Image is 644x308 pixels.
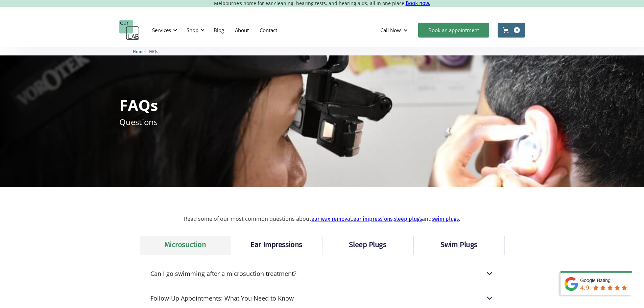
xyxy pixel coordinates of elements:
div: Follow-Up Appointments: What You Need to Know [150,294,494,303]
a: ear wax removal [311,216,352,222]
div: Can I go swimming after a microsuction treatment? [150,269,494,278]
div: Microsuction [164,239,206,250]
a: swim plugs [432,216,459,222]
div: 0 [514,27,520,33]
a: Blog [208,20,230,40]
div: Shop [183,20,207,40]
a: About [230,20,254,40]
a: sleep plugs [394,216,422,222]
p: Questions [119,116,158,128]
div: Sleep Plugs [349,239,386,250]
li: 〉 [133,48,149,55]
span: Home [133,49,145,54]
div: Services [152,27,171,33]
div: Follow-Up Appointments: What You Need to Know [150,295,294,302]
div: Ear Impressions [251,239,302,250]
a: Book an appointment [418,23,489,38]
div: Call Now [375,20,415,40]
a: ear impressions [353,216,392,222]
a: Home [133,48,145,54]
div: Swim Plugs [440,239,477,250]
p: Read some of our most common questions about , , and . [14,216,630,222]
a: FAQs [149,48,158,54]
div: Services [148,20,179,40]
h1: FAQs [119,97,158,113]
div: Can I go swimming after a microsuction treatment? [150,270,296,277]
a: home [119,20,140,40]
div: Shop [187,27,198,33]
a: Open cart [498,23,525,38]
div: Call Now [380,27,401,33]
span: FAQs [149,49,158,54]
a: Contact [254,20,283,40]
